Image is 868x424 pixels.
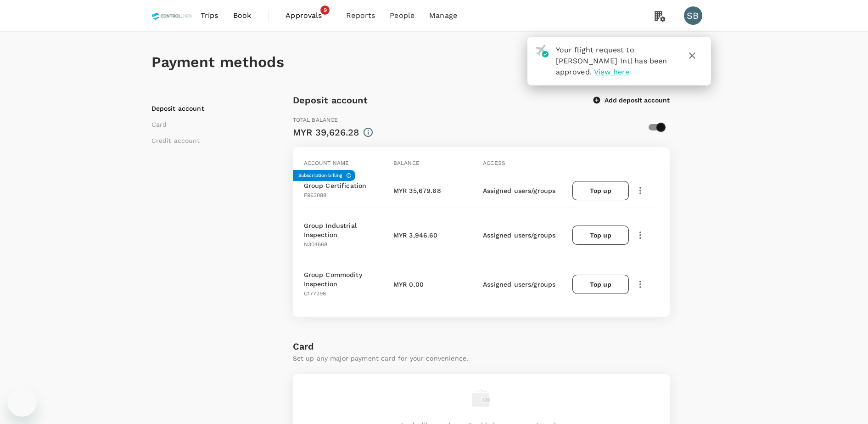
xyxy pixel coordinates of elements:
h6: Subscription billing [298,172,342,179]
span: 9 [320,6,330,15]
span: People [390,10,414,21]
span: N304668 [304,241,328,248]
li: Deposit account [151,104,266,113]
iframe: Button to launch messaging window [7,387,37,417]
button: Top up [572,275,628,294]
button: Top up [572,181,628,200]
img: Control Union Malaysia Sdn. Bhd. [151,6,193,26]
p: Set up any major payment card for your convenience. [293,354,670,363]
p: MYR 35,679.68 [393,186,441,195]
span: View here [594,68,629,76]
span: Assigned users/groups [483,187,555,194]
button: Top up [572,226,628,245]
span: Assigned users/groups [483,281,555,288]
span: Manage [429,10,457,21]
span: F963088 [304,192,327,198]
span: Trips [201,10,218,21]
li: Credit account [151,136,266,145]
h6: Card [293,339,670,354]
span: Total balance [293,117,338,123]
li: Card [151,120,266,129]
span: Access [483,160,505,166]
p: Group Certification [304,181,367,190]
span: Reports [346,10,375,21]
span: Account name [304,160,349,166]
h6: Deposit account [293,93,368,107]
p: MYR 0.00 [393,280,424,289]
img: flight-approved [535,45,549,57]
button: Add deposit account [594,96,670,104]
div: MYR 39,626.28 [293,125,359,140]
p: MYR 3,946.60 [393,231,438,240]
span: C177298 [304,290,326,297]
span: Balance [393,160,420,166]
p: Group Commodity Inspection [304,270,390,288]
span: Book [233,10,252,21]
div: SB [684,6,702,25]
span: Your flight request to [PERSON_NAME] Intl has been approved. [556,45,667,76]
img: empty [472,389,490,407]
span: Assigned users/groups [483,232,555,239]
h1: Payment methods [151,54,717,71]
p: Group Industrial Inspection [304,221,390,239]
span: Approvals [286,10,331,21]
